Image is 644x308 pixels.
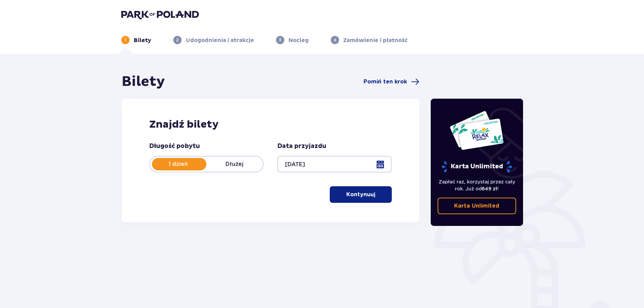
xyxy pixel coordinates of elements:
p: 3 [279,37,281,43]
div: 3Nocleg [276,36,309,44]
div: 4Zamówienie i płatność [331,36,408,44]
a: Pomiń ten krok [364,78,419,86]
img: Dwie karty całoroczne do Suntago z napisem 'UNLIMITED RELAX', na białym tle z tropikalnymi liśćmi... [449,110,504,150]
p: Dłużej [206,160,263,168]
h2: Znajdź bilety [149,118,392,131]
p: 4 [334,37,336,43]
div: 1Bilety [121,36,151,44]
h1: Bilety [122,73,165,90]
div: 2Udogodnienia i atrakcje [173,36,254,44]
p: Bilety [134,37,151,44]
p: Karta Unlimited [454,202,499,210]
p: 2 [176,37,178,43]
p: Karta Unlimited [441,161,513,173]
span: 649 zł [482,186,497,191]
p: Data przyjazdu [277,142,326,150]
img: Park of Poland logo [121,10,199,19]
p: Kontynuuj [346,191,375,198]
p: Udogodnienia i atrakcje [186,37,254,44]
button: Kontynuuj [330,186,392,203]
p: Nocleg [288,37,309,44]
p: Długość pobytu [149,142,200,150]
p: 1 dzień [150,160,206,168]
p: Zamówienie i płatność [343,37,408,44]
p: Zapłać raz, korzystaj przez cały rok. Już od ! [438,178,516,192]
span: Pomiń ten krok [364,78,407,86]
p: 1 [124,37,126,43]
a: Karta Unlimited [438,198,516,214]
